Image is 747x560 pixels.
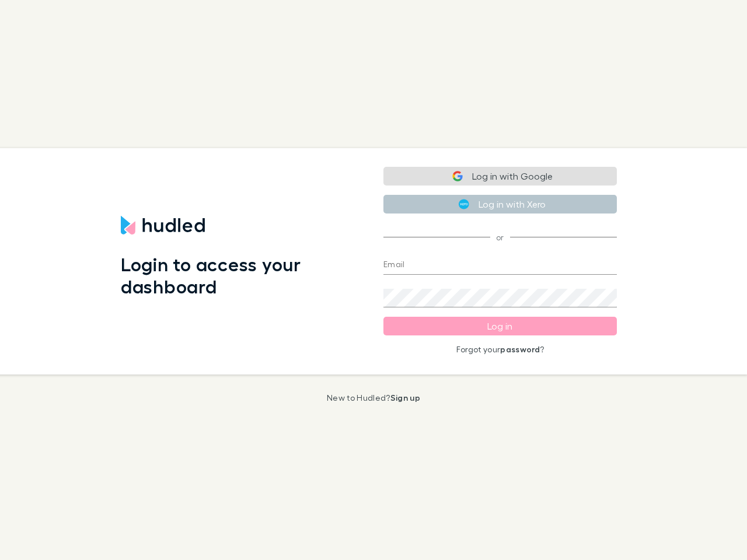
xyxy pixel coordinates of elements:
a: password [500,344,540,354]
img: Xero's logo [459,199,469,209]
button: Log in [383,317,617,335]
a: Sign up [390,393,420,402]
img: Google logo [452,171,463,181]
button: Log in with Google [383,167,617,185]
img: Hudled's Logo [121,216,205,235]
h1: Login to access your dashboard [121,253,365,298]
button: Log in with Xero [383,195,617,213]
p: New to Hudled? [327,393,420,402]
p: Forgot your ? [383,345,617,354]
